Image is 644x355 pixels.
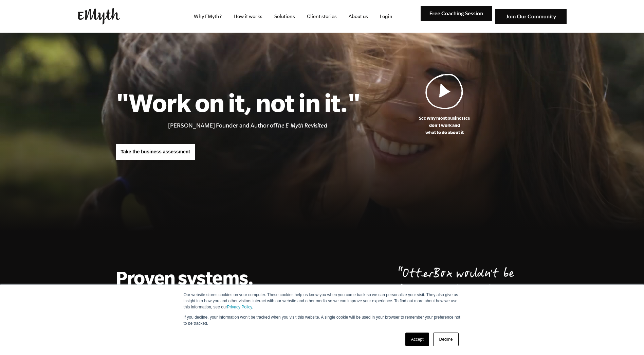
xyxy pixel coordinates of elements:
[78,8,120,24] img: EMyth
[121,149,190,154] span: Take the business assessment
[168,121,361,131] li: [PERSON_NAME] Founder and Author of
[361,115,529,136] p: See why most businesses don't work and what to do about it
[184,292,461,310] p: Our website stores cookies on your computer. These cookies help us know you when you come back so...
[433,333,458,346] a: Decline
[361,73,529,136] a: See why most businessesdon't work andwhat to do about it
[275,122,327,129] i: The E-Myth Revisited
[425,73,463,109] img: Play Video
[116,87,361,117] h1: "Work on it, not in it."
[495,9,567,24] img: Join Our Community
[405,333,429,346] a: Accept
[116,267,281,310] h2: Proven systems. A personal mentor.
[184,314,461,326] p: If you decline, your information won’t be tracked when you visit this website. A single cookie wi...
[116,144,195,160] a: Take the business assessment
[421,6,492,21] img: Free Coaching Session
[227,305,252,309] a: Privacy Policy
[398,267,529,316] p: OtterBox wouldn't be here [DATE] without [PERSON_NAME].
